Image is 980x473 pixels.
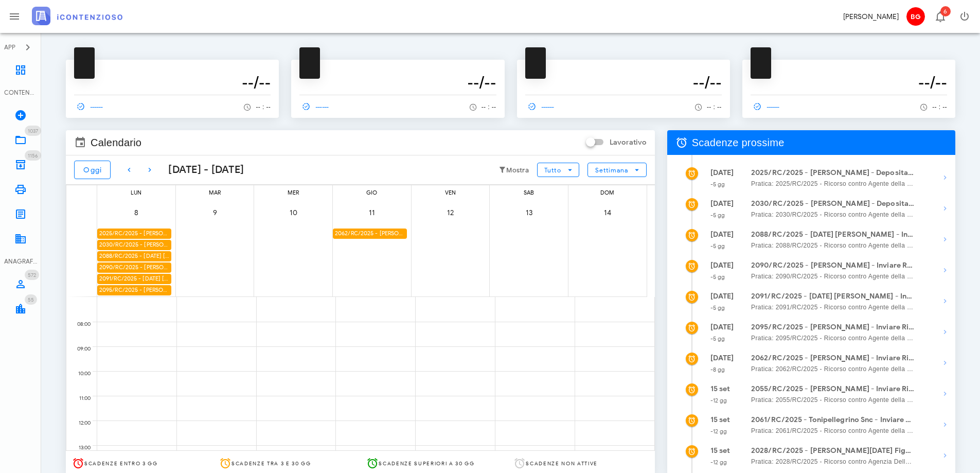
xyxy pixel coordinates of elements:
div: 2062/RC/2025 - [PERSON_NAME] - Inviare Ricorso [333,229,407,238]
span: Scadenze prossime [692,134,785,151]
span: Scadenze non attive [526,460,598,467]
small: -5 gg [710,273,725,281]
button: Settimana [587,163,647,177]
div: 2090/RC/2025 - [PERSON_NAME] - Inviare Ricorso [97,262,171,272]
span: 8 [122,208,151,217]
strong: 2025/RC/2025 - [PERSON_NAME] - Deposita la Costituzione in [GEOGRAPHIC_DATA] [751,167,915,179]
span: ------ [74,102,104,111]
p: -------------- [299,64,496,72]
div: 10:00 [66,368,93,379]
small: -5 gg [710,335,725,342]
span: Distintivo [25,294,37,305]
button: Mostra dettagli [935,445,955,466]
h3: --/-- [751,72,947,93]
div: 13:00 [66,442,93,453]
strong: [DATE] [710,292,734,301]
span: Scadenze entro 3 gg [84,460,158,467]
div: 11:00 [66,393,93,404]
span: Oggi [83,166,102,174]
strong: 2061/RC/2025 - Tonipellegrino Snc - Inviare Ricorso [751,414,915,426]
span: Distintivo [25,150,41,161]
button: 11 [358,198,386,227]
div: ven [412,185,490,198]
button: 13 [514,198,543,227]
span: Pratica: 2095/RC/2025 - Ricorso contro Agente della Riscossione - prov. di [GEOGRAPHIC_DATA] [751,333,915,343]
p: -------------- [525,64,722,72]
span: ------ [299,102,329,111]
strong: [DATE] [710,230,734,239]
div: [PERSON_NAME] [843,11,899,22]
span: Distintivo [940,6,951,16]
small: Mostra [506,166,529,174]
small: -12 gg [710,459,727,466]
div: 08:00 [66,319,93,330]
button: Mostra dettagli [935,291,955,311]
span: Settimana [595,166,629,174]
strong: 2095/RC/2025 - [PERSON_NAME] - Inviare Ricorso [751,322,915,333]
div: CONTENZIOSO [4,88,37,97]
button: 9 [201,198,229,227]
div: lun [97,185,175,198]
button: 10 [279,198,308,227]
strong: 15 set [710,446,730,455]
small: -5 gg [710,242,725,250]
div: sab [490,185,568,198]
div: 09:00 [66,343,93,355]
span: 12 [436,208,465,217]
button: Mostra dettagli [935,353,955,373]
span: -- : -- [256,103,271,111]
span: Scadenze tra 3 e 30 gg [231,460,311,467]
span: Calendario [91,134,141,151]
span: 14 [593,208,622,217]
div: dom [568,185,647,198]
div: 2095/RC/2025 - [PERSON_NAME] - Inviare Ricorso [97,285,171,295]
strong: 2062/RC/2025 - [PERSON_NAME] - Inviare Ricorso [751,353,915,364]
div: mer [254,185,332,198]
strong: 2055/RC/2025 - [PERSON_NAME] - Inviare Ricorso [751,383,915,395]
span: Pratica: 2055/RC/2025 - Ricorso contro Agente della Riscossione - prov. di Ragusa [751,395,915,405]
span: 1037 [28,128,38,134]
span: Pratica: 2090/RC/2025 - Ricorso contro Agente della Riscossione - prov. di [GEOGRAPHIC_DATA] [751,271,915,282]
button: Mostra dettagli [935,260,955,281]
small: -12 gg [710,397,727,404]
a: ------ [299,99,333,114]
span: -- : -- [707,103,722,111]
button: Oggi [74,161,111,179]
div: 12:00 [66,417,93,429]
button: BG [903,4,928,29]
span: Pratica: 2091/RC/2025 - Ricorso contro Agente della Riscossione - prov. di [GEOGRAPHIC_DATA] [751,302,915,312]
div: 2091/RC/2025 - [DATE] [PERSON_NAME] - Inviare Ricorso [97,274,171,284]
strong: [DATE] [710,168,734,177]
span: -- : -- [932,103,947,111]
h3: --/-- [525,72,722,93]
div: 2088/RC/2025 - [DATE] [PERSON_NAME] - Inviare Ricorso [97,251,171,261]
strong: 2090/RC/2025 - [PERSON_NAME] - Inviare Ricorso [751,260,915,271]
span: BG [906,7,925,26]
button: 12 [436,198,465,227]
small: -5 gg [710,304,725,311]
span: 572 [28,272,36,278]
span: Pratica: 2088/RC/2025 - Ricorso contro Agente della Riscossione - prov. di [GEOGRAPHIC_DATA] [751,240,915,251]
small: -12 gg [710,428,727,435]
span: Pratica: 2030/RC/2025 - Ricorso contro Agente della Riscossione - prov. di [GEOGRAPHIC_DATA], Age... [751,209,915,220]
span: Pratica: 2062/RC/2025 - Ricorso contro Agente della Riscossione - prov. di [GEOGRAPHIC_DATA] [751,364,915,374]
span: 1156 [28,152,38,159]
button: Tutto [537,163,579,177]
strong: 15 set [710,384,730,393]
strong: 2028/RC/2025 - [PERSON_NAME][DATE] Figura - Deposita la Costituzione in Giudizio [751,445,915,457]
strong: [DATE] [710,199,734,208]
div: gio [333,185,411,198]
span: -- : -- [482,103,496,111]
div: 2025/RC/2025 - [PERSON_NAME] - Deposita la Costituzione in [GEOGRAPHIC_DATA] [97,229,171,238]
strong: 2091/RC/2025 - [DATE] [PERSON_NAME] - Inviare Ricorso [751,291,915,302]
span: Distintivo [25,126,41,136]
span: 55 [28,296,34,303]
p: -------------- [74,64,271,72]
h3: --/-- [74,72,271,93]
a: ------ [751,99,785,114]
strong: 2088/RC/2025 - [DATE] [PERSON_NAME] - Inviare Ricorso [751,229,915,240]
p: -------------- [751,64,947,72]
span: Pratica: 2028/RC/2025 - Ricorso contro Agenzia Delle Entrate - Centro Operativo Di [GEOGRAPHIC_DA... [751,457,915,467]
span: Tutto [544,166,561,174]
div: [DATE] - [DATE] [160,162,244,178]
